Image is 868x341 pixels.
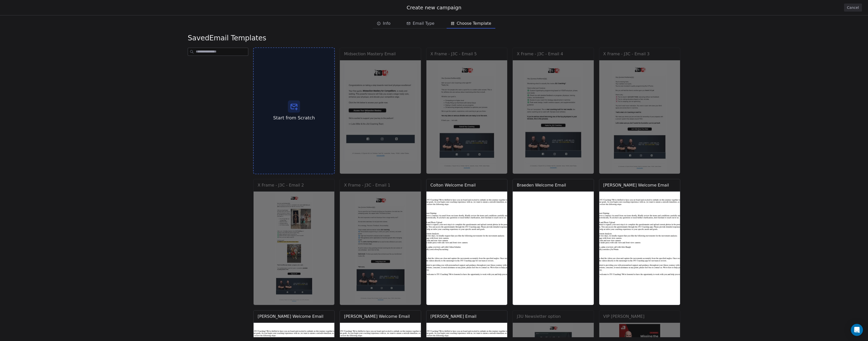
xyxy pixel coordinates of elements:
span: Email Type [413,20,434,27]
span: Start from Scratch [273,115,315,121]
span: Email Templates [188,34,266,43]
div: Create new campaign [6,4,862,11]
div: [PERSON_NAME] Welcome Email [344,313,410,320]
div: email creation steps [373,18,495,29]
div: Open Intercom Messenger [851,324,863,336]
span: Info [383,20,390,27]
span: Choose Template [457,20,491,27]
div: [PERSON_NAME] Welcome Email [603,182,669,188]
span: saved [188,34,209,42]
button: Cancel [844,4,862,12]
div: [PERSON_NAME] Welcome Email [258,313,323,320]
div: Colton Welcome Email [430,182,476,188]
div: [PERSON_NAME] Email [430,313,476,320]
div: Braeden Welcome Email [517,182,566,188]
